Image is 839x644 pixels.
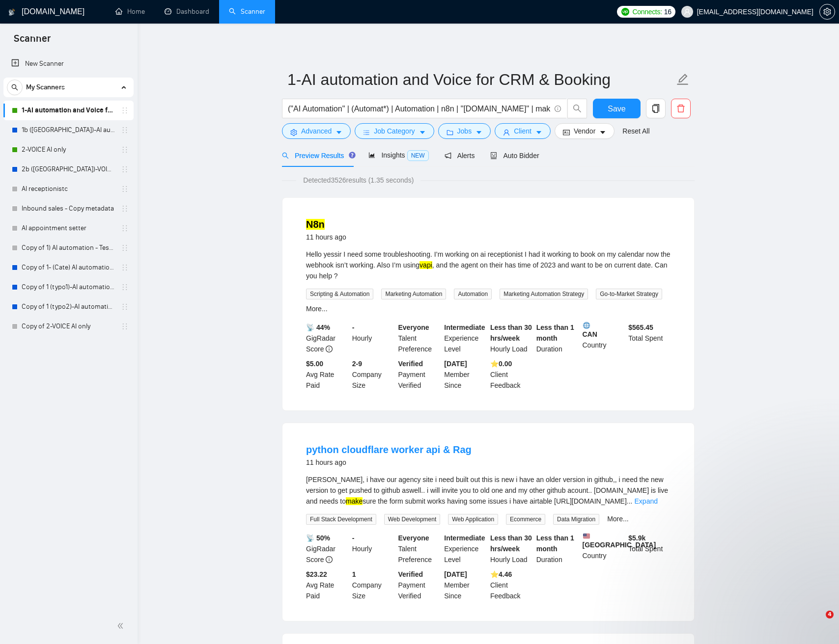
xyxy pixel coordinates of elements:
a: 1b ([GEOGRAPHIC_DATA])-AI automation and Voice for CRM & Booking [22,120,115,140]
a: 2b ([GEOGRAPHIC_DATA])-VOICE AI only [22,160,115,179]
span: holder [121,303,129,311]
b: Intermediate [444,323,485,331]
span: 4 [826,611,834,618]
span: caret-down [336,129,342,136]
span: Jobs [457,126,472,136]
span: holder [121,224,129,232]
a: 1-AI automation and Voice for CRM & Booking [22,101,115,120]
b: Less than 30 hrs/week [490,323,532,342]
span: caret-down [599,129,606,136]
div: GigRadar Score [304,533,350,565]
a: homeHome [115,7,145,16]
div: Hourly [350,322,396,354]
span: copy [646,104,665,113]
b: - [352,323,355,331]
span: Auto Bidder [490,152,539,160]
span: holder [121,126,129,134]
img: upwork-logo.png [621,8,629,16]
div: Company Size [350,358,396,391]
input: Search Freelance Jobs... [288,103,550,115]
a: Copy of 1- (Cate) AI automation and Voice for CRM & Booking (different categories) [22,258,115,277]
span: Web Development [384,514,441,525]
span: notification [445,152,451,159]
button: copy [646,99,666,118]
div: Duration [534,533,581,565]
span: holder [121,244,129,252]
b: Everyone [398,323,429,331]
b: Less than 30 hrs/week [490,534,532,553]
span: delete [671,104,690,113]
b: $23.22 [306,570,327,578]
a: Copy of 1) AI automation - Testing something? [22,238,115,258]
span: edit [676,73,689,86]
span: ... [627,497,633,505]
span: folder [447,129,453,136]
b: $5.00 [306,360,323,368]
div: Client Feedback [488,358,534,391]
span: Preview Results [282,152,353,160]
b: Verified [398,570,423,578]
b: Everyone [398,534,429,542]
span: Insights [368,151,428,159]
div: Hourly Load [488,322,534,354]
div: Client Feedback [488,569,534,601]
span: Marketing Automation [381,289,446,299]
div: 11 hours ago [306,231,346,243]
span: Web Application [448,514,498,525]
span: Job Category [374,126,415,136]
li: My Scanners [3,78,134,336]
span: holder [121,205,129,213]
span: Advanced [301,126,332,136]
li: New Scanner [3,54,134,74]
div: Experience Level [442,533,488,565]
div: Total Spent [626,533,672,565]
span: search [282,152,289,159]
a: Copy of 2-VOICE AI only [22,317,115,336]
a: N8n [306,219,325,230]
span: robot [490,152,497,159]
span: Full Stack Development [306,514,376,525]
span: Alerts [445,152,475,160]
span: caret-down [535,129,542,136]
div: Duration [534,322,581,354]
span: Vendor [574,126,595,136]
div: 11 hours ago [306,456,472,468]
a: AI receptionistc [22,179,115,199]
span: caret-down [419,129,426,136]
b: 📡 50% [306,534,330,542]
span: holder [121,146,129,154]
div: Avg Rate Paid [304,358,350,391]
b: Less than 1 month [536,323,574,342]
a: Copy of 1 (typo1)-AI automation and Voice for CRM & Booking [22,277,115,297]
span: user [503,129,510,136]
span: setting [290,129,297,136]
b: [DATE] [444,570,467,578]
b: CAN [583,322,625,338]
img: logo [8,4,15,20]
span: Save [608,103,625,115]
div: Hello yessir I need some troubleshooting. I’m working on ai receptionist I had it working to book... [306,249,671,281]
div: Talent Preference [396,533,443,565]
img: 🇺🇸 [583,533,590,539]
span: Automation [454,289,492,299]
span: info-circle [555,106,561,112]
mark: vapi [419,261,432,269]
div: GigRadar Score [304,322,350,354]
span: holder [121,322,129,330]
span: area-chart [368,152,375,159]
a: New Scanner [11,54,126,74]
a: More... [306,305,328,313]
span: Client [514,126,531,136]
mark: make [346,497,363,505]
iframe: Intercom live chat [806,611,829,634]
span: Scripting & Automation [306,289,373,299]
span: Scanner [6,31,58,52]
b: $ 5.9k [628,534,645,542]
span: idcard [563,129,570,136]
span: user [684,8,691,15]
a: AI appointment setter [22,218,115,238]
input: Scanner name... [287,67,674,92]
div: Payment Verified [396,569,443,601]
button: idcardVendorcaret-down [555,123,615,139]
div: Country [581,533,627,565]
